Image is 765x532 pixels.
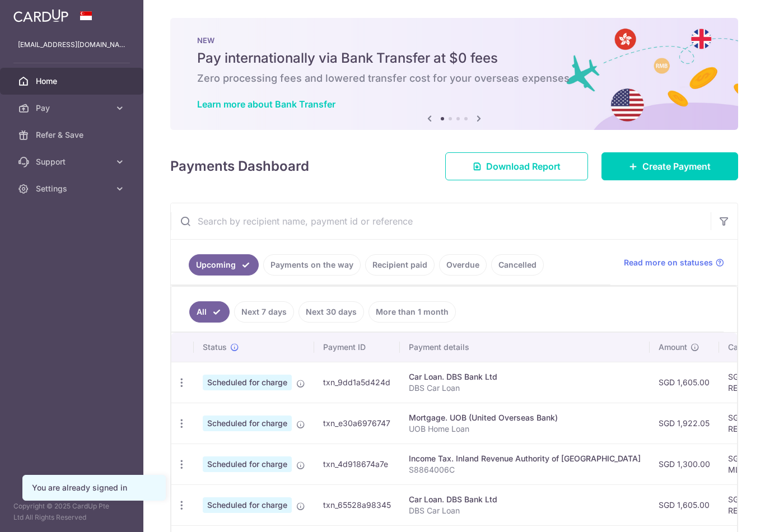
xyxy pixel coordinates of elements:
[170,156,309,176] h4: Payments Dashboard
[409,412,641,423] div: Mortgage. UOB (United Overseas Bank)
[601,152,738,180] a: Create Payment
[197,49,711,67] h5: Pay internationally via Bank Transfer at $0 fees
[368,301,456,323] a: More than 1 month
[203,375,292,390] span: Scheduled for charge
[263,254,361,276] a: Payments on the way
[197,36,711,45] p: NEW
[36,102,110,114] span: Pay
[650,444,719,484] td: SGD 1,300.00
[409,382,641,394] p: DBS Car Loan
[298,301,364,323] a: Next 30 days
[203,342,227,353] span: Status
[314,333,400,362] th: Payment ID
[36,76,110,87] span: Home
[314,362,400,403] td: txn_9dd1a5d424d
[409,371,641,382] div: Car Loan. DBS Bank Ltd
[439,254,487,276] a: Overdue
[409,494,641,505] div: Car Loan. DBS Bank Ltd
[36,183,110,194] span: Settings
[203,497,292,513] span: Scheduled for charge
[314,484,400,525] td: txn_65528a98345
[197,72,711,85] h6: Zero processing fees and lowered transfer cost for your overseas expenses
[171,203,711,239] input: Search by recipient name, payment id or reference
[36,156,110,167] span: Support
[400,333,650,362] th: Payment details
[203,416,292,431] span: Scheduled for charge
[409,453,641,464] div: Income Tax. Inland Revenue Authority of [GEOGRAPHIC_DATA]
[486,160,561,173] span: Download Report
[650,362,719,403] td: SGD 1,605.00
[409,505,641,516] p: DBS Car Loan
[659,342,687,353] span: Amount
[365,254,435,276] a: Recipient paid
[409,464,641,475] p: S8864006C
[234,301,294,323] a: Next 7 days
[189,301,230,323] a: All
[314,403,400,444] td: txn_e30a6976747
[642,160,711,173] span: Create Payment
[650,403,719,444] td: SGD 1,922.05
[314,444,400,484] td: txn_4d918674a7e
[18,39,125,50] p: [EMAIL_ADDRESS][DOMAIN_NAME]
[36,129,110,141] span: Refer & Save
[170,18,738,130] img: Bank transfer banner
[197,99,335,110] a: Learn more about Bank Transfer
[32,482,156,493] div: You are already signed in
[650,484,719,525] td: SGD 1,605.00
[13,9,68,22] img: CardUp
[189,254,259,276] a: Upcoming
[491,254,544,276] a: Cancelled
[203,456,292,472] span: Scheduled for charge
[409,423,641,435] p: UOB Home Loan
[624,257,713,268] span: Read more on statuses
[445,152,588,180] a: Download Report
[624,257,724,268] a: Read more on statuses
